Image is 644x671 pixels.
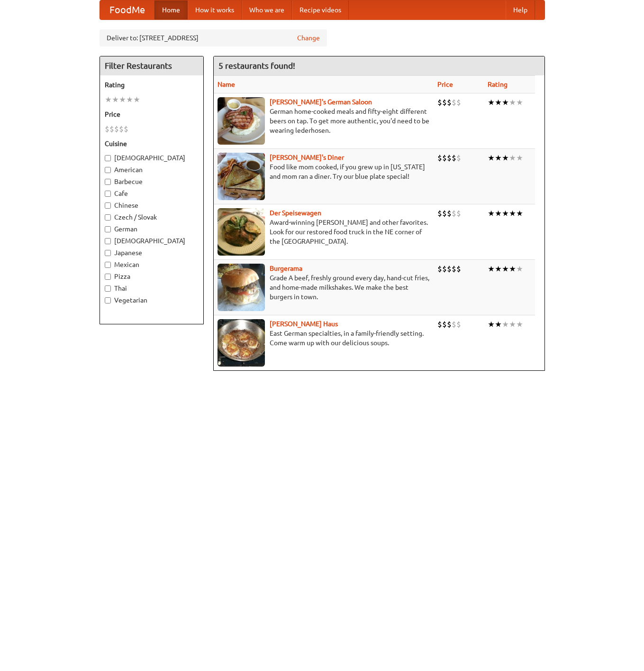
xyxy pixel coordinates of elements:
[126,94,133,105] li: ★
[292,0,349,19] a: Recipe videos
[502,319,509,330] li: ★
[218,273,430,302] p: Grade A beef, freshly ground every day, hand-cut fries, and home-made milkshakes. We make the bes...
[506,0,535,19] a: Help
[447,319,452,330] li: $
[119,124,124,134] li: $
[442,319,447,330] li: $
[105,110,199,119] h5: Price
[112,94,119,105] li: ★
[105,191,111,197] input: Cafe
[105,224,199,234] label: German
[105,236,199,246] label: [DEMOGRAPHIC_DATA]
[437,319,442,330] li: $
[442,208,447,219] li: $
[119,94,126,105] li: ★
[442,264,447,274] li: $
[437,81,453,88] a: Price
[218,329,430,348] p: East German specialties, in a family-friendly setting. Come warm up with our delicious soups.
[516,153,523,163] li: ★
[297,33,320,43] a: Change
[105,167,111,173] input: American
[456,264,461,274] li: $
[105,214,111,221] input: Czech / Slovak
[100,56,203,75] h4: Filter Restaurants
[124,124,128,134] li: $
[100,0,154,19] a: FoodMe
[105,295,199,305] label: Vegetarian
[270,98,372,106] b: [PERSON_NAME]'s German Saloon
[488,264,495,274] li: ★
[456,153,461,163] li: $
[105,260,199,269] label: Mexican
[105,177,199,186] label: Barbecue
[242,0,292,19] a: Who we are
[437,264,442,274] li: $
[456,97,461,108] li: $
[495,97,502,108] li: ★
[452,153,456,163] li: $
[452,319,456,330] li: $
[437,97,442,108] li: $
[447,264,452,274] li: $
[188,0,242,19] a: How it works
[105,250,111,256] input: Japanese
[105,202,111,209] input: Chinese
[437,208,442,219] li: $
[154,0,188,19] a: Home
[218,153,265,200] img: sallys.jpg
[218,218,430,246] p: Award-winning [PERSON_NAME] and other favorites. Look for our restored food truck in the NE corne...
[270,209,321,217] a: Der Speisewagen
[447,208,452,219] li: $
[105,248,199,257] label: Japanese
[442,153,447,163] li: $
[488,319,495,330] li: ★
[502,208,509,219] li: ★
[452,264,456,274] li: $
[516,319,523,330] li: ★
[105,297,111,303] input: Vegetarian
[488,81,508,88] a: Rating
[442,97,447,108] li: $
[456,319,461,330] li: $
[509,153,516,163] li: ★
[105,201,199,210] label: Chinese
[437,153,442,163] li: $
[218,208,265,256] img: speisewagen.jpg
[270,320,338,328] a: [PERSON_NAME] Haus
[488,97,495,108] li: ★
[488,208,495,219] li: ★
[218,319,265,367] img: kohlhaus.jpg
[447,97,452,108] li: $
[502,264,509,274] li: ★
[447,153,452,163] li: $
[218,97,265,145] img: esthers.jpg
[105,155,111,161] input: [DEMOGRAPHIC_DATA]
[456,208,461,219] li: $
[105,284,199,293] label: Thai
[105,226,111,232] input: German
[488,153,495,163] li: ★
[105,272,199,281] label: Pizza
[105,262,111,268] input: Mexican
[218,264,265,311] img: burgerama.jpg
[270,265,302,272] a: Burgerama
[218,107,430,135] p: German home-cooked meals and fifty-eight different beers on tap. To get more authentic, you'd nee...
[509,208,516,219] li: ★
[509,97,516,108] li: ★
[218,81,235,88] a: Name
[502,97,509,108] li: ★
[105,124,109,134] li: $
[100,29,327,46] div: Deliver to: [STREET_ADDRESS]
[114,124,119,134] li: $
[105,80,199,90] h5: Rating
[218,162,430,181] p: Food like mom cooked, if you grew up in [US_STATE] and mom ran a diner. Try our blue plate special!
[218,61,295,70] ng-pluralize: 5 restaurants found!
[270,154,344,161] a: [PERSON_NAME]'s Diner
[109,124,114,134] li: $
[105,238,111,244] input: [DEMOGRAPHIC_DATA]
[105,189,199,198] label: Cafe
